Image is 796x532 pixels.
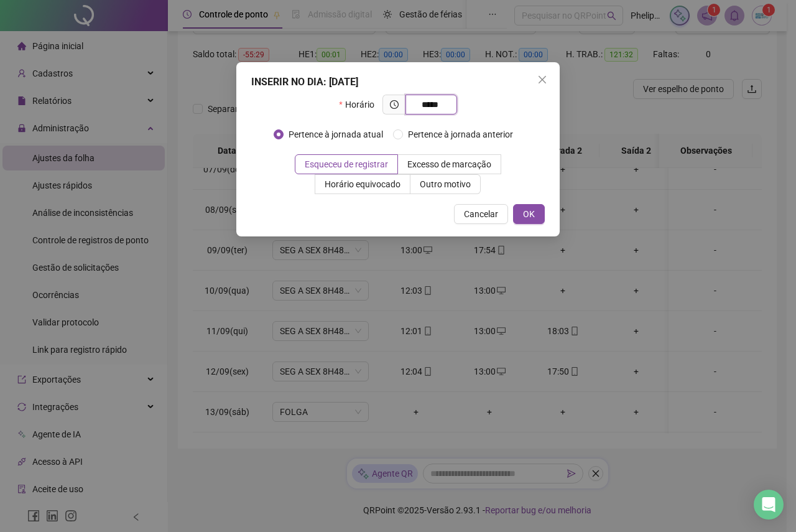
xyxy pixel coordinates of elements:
[754,490,784,520] div: Open Intercom Messenger
[532,70,552,90] button: Close
[407,159,491,169] span: Excesso de marcação
[513,204,545,224] button: OK
[420,179,471,189] span: Outro motivo
[523,207,535,221] span: OK
[454,204,508,224] button: Cancelar
[403,128,518,141] span: Pertence à jornada anterior
[325,179,400,189] span: Horário equivocado
[464,207,498,221] span: Cancelar
[305,159,388,169] span: Esqueceu de registrar
[284,128,388,141] span: Pertence à jornada atual
[339,95,382,114] label: Horário
[390,100,399,109] span: clock-circle
[537,75,547,85] span: close
[251,75,545,90] div: INSERIR NO DIA : [DATE]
